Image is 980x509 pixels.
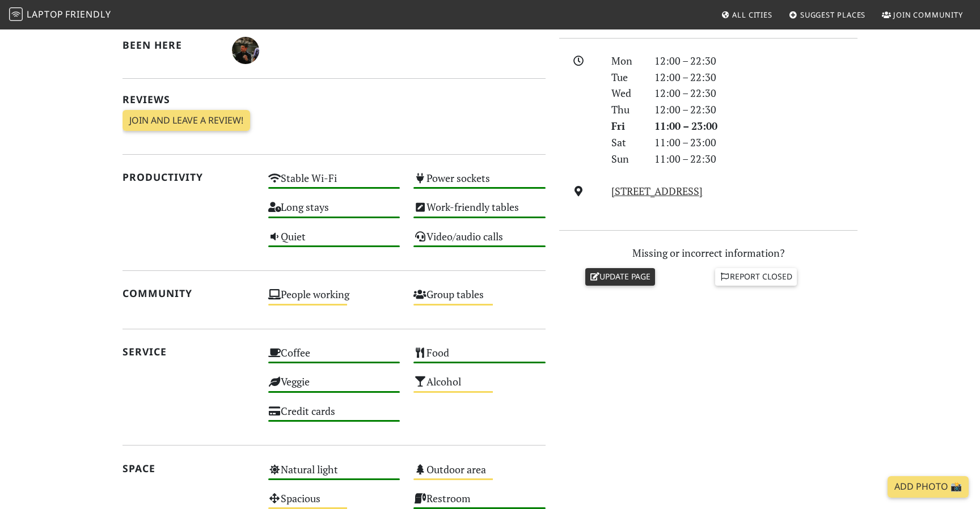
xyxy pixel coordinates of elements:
h2: Community [122,287,255,299]
h2: Been here [122,39,218,51]
a: Join and leave a review! [122,110,250,132]
p: Missing or incorrect information? [559,245,857,261]
div: Thu [605,101,648,118]
h2: Productivity [122,171,255,183]
div: Power sockets [407,169,552,198]
div: Credit cards [261,402,407,431]
div: Video/audio calls [407,227,552,256]
div: 12:00 – 22:30 [648,53,864,69]
span: Join Community [893,10,963,20]
div: Wed [605,85,648,101]
div: Quiet [261,227,407,256]
div: 11:00 – 23:00 [648,118,864,134]
div: Stable Wi-Fi [261,169,407,198]
div: Fri [605,118,648,134]
span: All Cities [732,10,772,20]
div: Veggie [261,372,407,401]
div: Group tables [407,285,552,314]
span: Suggest Places [800,10,866,20]
div: Food [407,343,552,372]
span: Friendly [65,8,111,20]
div: Coffee [261,343,407,372]
div: Long stays [261,198,407,227]
img: 3346-michele.jpg [232,37,259,64]
a: [STREET_ADDRESS] [611,184,703,198]
div: Alcohol [407,372,552,401]
div: Sat [605,134,648,151]
div: Tue [605,69,648,86]
a: LaptopFriendly LaptopFriendly [9,5,111,25]
div: 11:00 – 22:30 [648,151,864,167]
div: Sun [605,151,648,167]
a: Suggest Places [784,5,871,25]
div: Outdoor area [407,460,552,489]
a: Update page [585,268,656,285]
div: Natural light [261,460,407,489]
span: Laptop [27,8,64,20]
a: All Cities [716,5,777,25]
h2: Service [122,346,255,358]
div: Mon [605,53,648,69]
div: 12:00 – 22:30 [648,101,864,118]
div: 12:00 – 22:30 [648,85,864,101]
div: 11:00 – 23:00 [648,134,864,151]
h2: Reviews [122,94,546,105]
a: Report closed [715,268,797,285]
h2: Space [122,463,255,474]
span: Michele Mortari [232,43,259,56]
img: LaptopFriendly [9,7,23,21]
div: 12:00 – 22:30 [648,69,864,86]
div: People working [261,285,407,314]
div: Work-friendly tables [407,198,552,227]
a: Join Community [877,5,968,25]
